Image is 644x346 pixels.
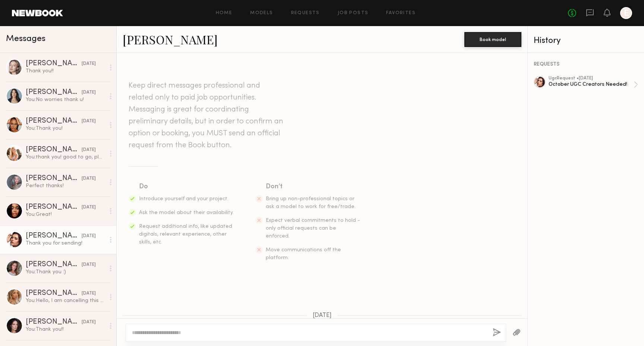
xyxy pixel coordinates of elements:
[82,89,96,96] div: [DATE]
[139,196,228,201] span: Introduce yourself and your project.
[266,196,356,209] span: Bring up non-professional topics or ask a model to work for free/trade.
[26,60,82,67] div: [PERSON_NAME]
[464,36,521,42] a: Book model
[139,210,234,215] span: Ask the model about their availability.
[266,218,360,239] span: Expect verbal commitments to hold - only official requests can be enforced.
[26,89,82,96] div: [PERSON_NAME]
[6,35,45,43] span: Messages
[26,96,105,103] div: You: No worries thank u!
[26,211,105,218] div: You: Great!
[386,11,416,16] a: Favorites
[82,290,96,297] div: [DATE]
[549,76,638,93] a: ugcRequest •[DATE]October UGC Creators Needed!
[26,204,82,211] div: [PERSON_NAME]
[82,261,96,268] div: [DATE]
[549,76,634,81] div: ugc Request • [DATE]
[464,32,521,47] button: Book model
[26,290,82,297] div: [PERSON_NAME]
[82,60,96,67] div: [DATE]
[82,233,96,240] div: [DATE]
[82,147,96,154] div: [DATE]
[266,248,341,260] span: Move communications off the platform.
[82,175,96,182] div: [DATE]
[82,204,96,211] div: [DATE]
[26,326,105,333] div: You: Thank you!!
[266,182,361,192] div: Don’t
[26,117,82,125] div: [PERSON_NAME]
[26,297,105,304] div: You: Hello, I am cancelling this booking due to no response.
[534,62,638,67] div: REQUESTS
[139,182,234,192] div: Do
[26,318,82,326] div: [PERSON_NAME]
[291,11,320,16] a: Requests
[250,11,273,16] a: Models
[534,37,638,45] div: History
[123,31,218,47] a: [PERSON_NAME]
[26,154,105,161] div: You: thank you! good to go, please mark on your side so I can approve :)
[620,7,632,19] a: E
[26,125,105,132] div: You: Thank you!
[338,11,369,16] a: Job Posts
[82,319,96,326] div: [DATE]
[26,232,82,240] div: [PERSON_NAME]
[129,80,285,151] header: Keep direct messages professional and related only to paid job opportunities. Messaging is great ...
[26,240,105,247] div: Thank you for sending!
[26,182,105,189] div: Perfect thanks!
[26,146,82,154] div: [PERSON_NAME]
[82,118,96,125] div: [DATE]
[26,261,82,268] div: [PERSON_NAME]
[26,175,82,182] div: [PERSON_NAME]
[26,268,105,276] div: You: Thank you :)
[26,67,105,75] div: Thank you!!
[139,224,232,245] span: Request additional info, like updated digitals, relevant experience, other skills, etc.
[313,312,332,319] span: [DATE]
[216,11,233,16] a: Home
[549,81,634,88] div: October UGC Creators Needed!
